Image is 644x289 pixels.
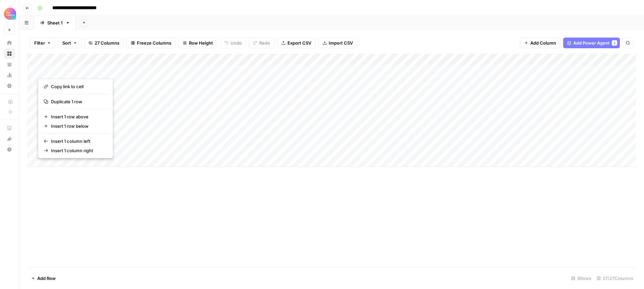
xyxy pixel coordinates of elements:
[4,133,15,144] button: What's new?
[4,123,15,133] a: AirOps Academy
[329,40,353,46] span: Import CSV
[30,38,55,48] button: Filter
[569,273,594,284] div: 8 Rows
[563,38,620,48] button: Add Power Agent1
[4,144,15,155] button: Help + Support
[613,40,615,46] span: 1
[27,273,60,284] button: Add Row
[51,113,105,120] span: Insert 1 row above
[34,16,76,30] a: Sheet 1
[4,80,15,91] a: Settings
[178,38,217,48] button: Row Height
[4,8,16,20] img: Alliance Logo
[51,83,105,90] span: Copy link to cell
[530,40,556,46] span: Add Column
[220,38,246,48] button: Undo
[4,59,15,70] a: Your Data
[573,40,610,46] span: Add Power Agent
[51,138,105,144] span: Insert 1 column left
[84,38,124,48] button: 27 Columns
[51,147,105,154] span: Insert 1 column right
[4,5,15,22] button: Workspace: Alliance
[318,38,357,48] button: Import CSV
[126,38,176,48] button: Freeze Columns
[259,40,270,46] span: Redo
[62,40,71,46] span: Sort
[287,40,311,46] span: Export CSV
[189,40,213,46] span: Row Height
[4,70,15,80] a: Usage
[51,123,105,129] span: Insert 1 row below
[277,38,316,48] button: Export CSV
[37,275,56,282] span: Add Row
[230,40,242,46] span: Undo
[249,38,274,48] button: Redo
[4,38,15,48] a: Home
[34,40,45,46] span: Filter
[594,273,636,284] div: 27/27 Columns
[520,38,560,48] button: Add Column
[612,40,617,46] div: 1
[137,40,171,46] span: Freeze Columns
[4,48,15,59] a: Browse
[47,19,63,26] div: Sheet 1
[51,98,105,105] span: Duplicate 1 row
[95,40,119,46] span: 27 Columns
[58,38,82,48] button: Sort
